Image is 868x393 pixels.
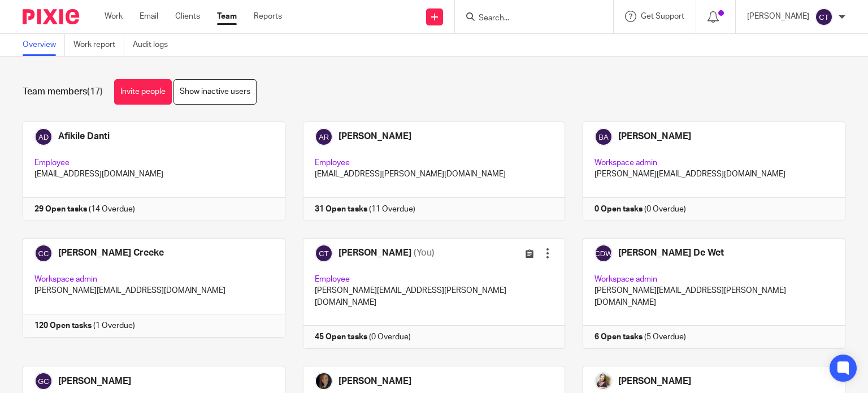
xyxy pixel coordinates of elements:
[175,11,200,22] a: Clients
[140,11,158,22] a: Email
[23,86,103,98] h1: Team members
[641,12,684,20] span: Get Support
[478,14,579,24] input: Search
[23,9,79,24] img: Pixie
[23,34,65,56] a: Overview
[815,8,833,26] img: svg%3E
[747,11,809,22] p: [PERSON_NAME]
[217,11,237,22] a: Team
[87,87,103,96] span: (17)
[133,34,176,56] a: Audit logs
[105,11,123,22] a: Work
[114,79,172,105] a: Invite people
[254,11,282,22] a: Reports
[173,79,257,105] a: Show inactive users
[73,34,124,56] a: Work report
